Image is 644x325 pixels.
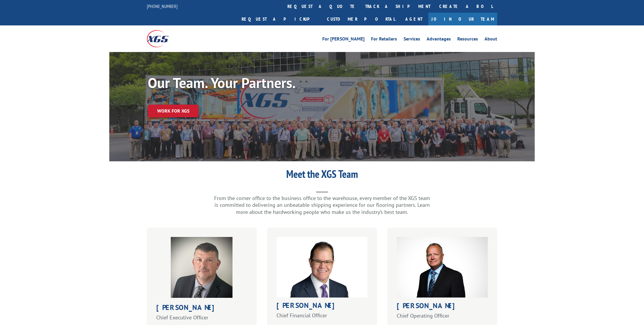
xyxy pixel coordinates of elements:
[397,312,488,325] p: Chief Operating Officer
[148,76,325,93] h1: Our Team. Your Partners.
[399,13,428,25] a: Agent
[404,37,420,43] a: Services
[147,3,178,9] a: [PHONE_NUMBER]
[277,312,367,324] p: Chief Financial Officer
[277,237,367,298] img: Roger_Silva
[204,195,440,216] p: From the corner office to the business office to the warehouse, every member of the XGS team is c...
[156,304,247,314] h1: [PERSON_NAME]
[397,237,488,298] img: Greg Laminack
[457,37,478,43] a: Resources
[148,105,199,117] a: Work for XGS
[484,37,497,43] a: About
[322,37,365,43] a: For [PERSON_NAME]
[428,13,497,25] a: Join Our Team
[371,37,397,43] a: For Retailers
[397,301,460,310] strong: [PERSON_NAME]
[237,13,323,25] a: Request a pickup
[427,37,451,43] a: Advantages
[204,169,440,182] h1: Meet the XGS Team
[171,237,232,298] img: bobkenna-profilepic
[323,13,399,25] a: Customer Portal
[277,302,367,312] h1: [PERSON_NAME]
